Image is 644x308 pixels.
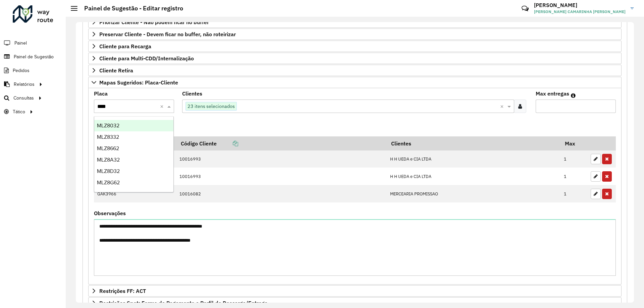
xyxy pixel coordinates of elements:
[97,123,119,128] span: MLZ8032
[88,77,622,88] a: Mapas Sugeridos: Placa-Cliente
[99,19,209,25] span: Priorizar Cliente - Não podem ficar no buffer
[94,89,108,98] label: Placa
[176,136,386,150] th: Código Cliente
[176,185,386,202] td: 10016082
[97,157,120,163] span: MLZ8A32
[176,168,386,185] td: 10016993
[99,68,133,73] span: Cliente Retira
[386,168,560,185] td: H H UEDA e CIA LTDA
[182,89,202,98] label: Clientes
[13,67,30,74] span: Pedidos
[386,136,560,150] th: Clientes
[77,5,183,12] h2: Painel de Sugestão - Editar registro
[518,1,532,16] a: Contato Rápido
[99,32,236,37] span: Preservar Cliente - Devem ficar no buffer, não roteirizar
[14,53,54,60] span: Painel de Sugestão
[217,140,238,147] a: Copiar
[88,41,622,52] a: Cliente para Recarga
[560,185,587,202] td: 1
[14,40,27,47] span: Painel
[88,16,622,28] a: Priorizar Cliente - Não podem ficar no buffer
[97,145,119,151] span: MLZ8662
[99,56,194,61] span: Cliente para Multi-CDD/Internalização
[97,180,120,185] span: MLZ8G62
[99,288,146,294] span: Restrições FF: ACT
[14,81,35,88] span: Relatórios
[560,136,587,150] th: Max
[99,80,178,85] span: Mapas Sugeridos: Placa-Cliente
[88,28,622,40] a: Preservar Cliente - Devem ficar no buffer, não roteirizar
[500,102,506,110] span: Clear all
[99,44,151,49] span: Cliente para Recarga
[386,150,560,168] td: H H UEDA e CIA LTDA
[160,102,166,110] span: Clear all
[88,65,622,76] a: Cliente Retira
[94,116,174,192] ng-dropdown-panel: Options list
[97,134,119,140] span: MLZ8332
[560,150,587,168] td: 1
[88,88,622,285] div: Mapas Sugeridos: Placa-Cliente
[88,53,622,64] a: Cliente para Multi-CDD/Internalização
[176,150,386,168] td: 10016993
[560,168,587,185] td: 1
[536,89,569,98] label: Max entregas
[88,285,622,297] a: Restrições FF: ACT
[94,185,176,202] td: GAK3966
[571,93,576,98] em: Máximo de clientes que serão colocados na mesma rota com os clientes informados
[534,2,626,8] h3: [PERSON_NAME]
[94,209,126,217] label: Observações
[13,95,34,102] span: Consultas
[534,9,626,15] span: [PERSON_NAME] CAMARINHA [PERSON_NAME]
[186,102,236,110] span: 23 itens selecionados
[386,185,560,202] td: MERCEARIA PROMISSAO
[13,108,25,115] span: Tático
[97,168,120,174] span: MLZ8D32
[99,300,268,306] span: Restrições Spot: Forma de Pagamento e Perfil de Descarga/Entrega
